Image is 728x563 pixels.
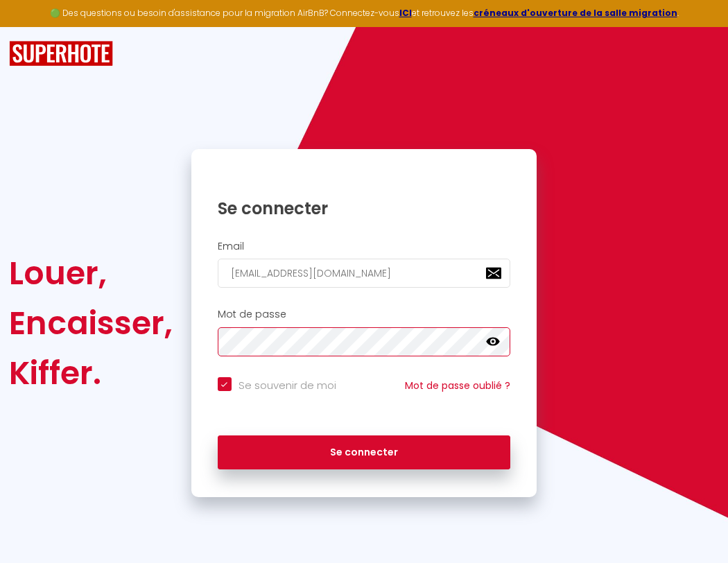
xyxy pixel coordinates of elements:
[9,248,173,298] div: Louer,
[218,198,511,219] h1: Se connecter
[218,309,511,320] h2: Mot de passe
[218,259,511,288] input: Ton Email
[405,379,510,392] a: Mot de passe oublié ?
[9,348,173,398] div: Kiffer.
[218,241,511,252] h2: Email
[218,435,511,470] button: Se connecter
[9,298,173,348] div: Encaisser,
[11,6,53,47] button: Ouvrir le widget de chat LiveChat
[474,7,677,19] a: créneaux d'ouverture de la salle migration
[399,7,412,19] a: ICI
[9,41,113,67] img: SuperHote logo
